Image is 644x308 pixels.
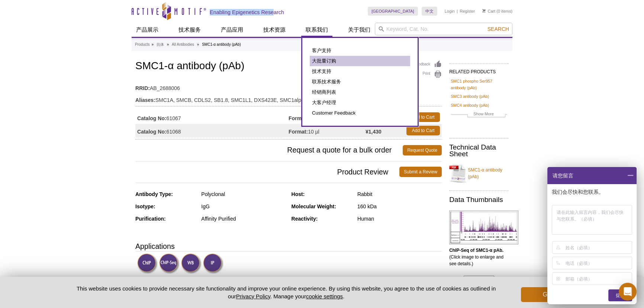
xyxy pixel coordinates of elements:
[422,7,437,16] a: 中文
[357,191,442,198] div: Rabbit
[289,128,308,135] strong: Format:
[482,7,512,16] li: (0 items)
[201,203,286,210] div: IgG
[375,23,512,35] input: Keyword, Cat. No.
[167,42,169,46] li: »
[310,87,410,97] a: 经销商列表
[451,93,489,100] a: SMC3 antibody (pAb)
[414,60,442,68] a: Feedback
[137,128,167,135] strong: Catalog No:
[608,289,632,301] div: 提交
[172,41,194,48] a: All Antibodies
[449,162,509,185] a: SMC1-α antibody (pAb)
[482,9,486,13] img: Your Cart
[236,293,270,299] a: Privacy Policy
[310,97,410,108] a: 大客户经理
[202,42,241,46] li: SMC1-α antibody (pAb)
[135,216,166,222] strong: Purification:
[566,241,631,253] input: 姓名（必填）
[482,9,495,14] a: Cart
[406,126,440,135] a: Add to Cart
[135,145,403,155] span: Request a quote for a bulk order
[357,215,442,222] div: Human
[449,211,518,244] img: SMC1-α antibody (pAb) tested by ChIP-Seq.
[289,115,308,122] strong: Format:
[451,78,507,91] a: SMC1 phospho Ser957 antibody (pAb)
[310,77,410,87] a: 联系技术服务
[135,80,442,92] td: AB_2688006
[135,60,442,73] h1: SMC1-α antibody (pAb)
[292,191,305,197] strong: Host:
[457,7,458,16] li: |
[135,167,399,177] span: Product Review
[310,66,410,77] a: 技术支持
[460,9,475,14] a: Register
[64,285,509,300] p: This website uses cookies to provide necessary site functionality and improve your online experie...
[366,128,381,135] strong: ¥1,430
[135,85,150,92] strong: RRID:
[552,167,573,184] span: 请您留言
[451,102,489,109] a: SMC4 antibody (pAb)
[135,191,173,197] strong: Antibody Type:
[487,26,509,32] span: Search
[449,248,503,253] b: ChIP-Seq of SMC1-α pAb.
[132,23,163,37] a: 产品展示
[135,41,149,48] a: Products
[159,253,180,274] img: ChIP-Seq Validated
[259,23,290,37] a: 技术资源
[449,144,509,157] h2: Technical Data Sheet
[414,70,442,78] a: Print
[216,23,248,37] a: 产品应用
[485,26,511,32] button: Search
[449,196,509,203] h2: Data Thumbnails
[310,56,410,66] a: 大批量订购
[135,92,442,104] td: SMC1A, SMCB, CDLS2, SB1.8, SMC1L1, DXS423E, SMC1alpha
[203,253,223,274] img: Immunoprecipitation Validated
[403,145,442,155] a: Request Quote
[174,23,205,37] a: 技术服务
[135,97,155,103] strong: Aliases:
[445,9,455,14] a: Login
[619,283,637,301] div: Open Intercom Messenger
[301,23,332,37] a: 联系我们
[289,110,366,124] td: 100 µl
[289,124,366,137] td: 10 µl
[151,42,154,46] li: »
[521,287,580,302] button: Got it!
[449,63,509,77] h2: RELATED PRODUCTS
[449,247,509,267] p: (Click image to enlarge and see details.)
[135,110,289,124] td: 61067
[399,167,442,177] a: Submit a Review
[201,215,286,222] div: Affinity Purified
[306,293,343,299] button: cookie settings
[210,9,284,16] h2: Enabling Epigenetics Research
[181,253,202,274] img: Western Blot Validated
[292,203,336,209] strong: Molecular Weight:
[157,41,164,48] a: 抗体
[310,45,410,56] a: 客户支持
[135,203,155,209] strong: Isotype:
[292,216,318,222] strong: Reactivity:
[357,203,442,210] div: 160 kDa
[566,257,631,269] input: 电话（必填）
[137,115,167,122] strong: Catalog No:
[135,241,442,252] h3: Applications
[201,191,286,198] div: Polyclonal
[368,7,418,16] a: [GEOGRAPHIC_DATA]
[406,112,440,122] a: Add to Cart
[197,42,199,46] li: »
[137,253,158,274] img: ChIP Validated
[344,23,375,37] a: 关于我们
[566,273,631,285] input: 邮箱（必填）
[135,124,289,137] td: 61068
[310,108,410,118] a: Customer Feedback
[552,189,634,195] p: 我们会尽快和您联系。
[451,110,507,119] a: Show More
